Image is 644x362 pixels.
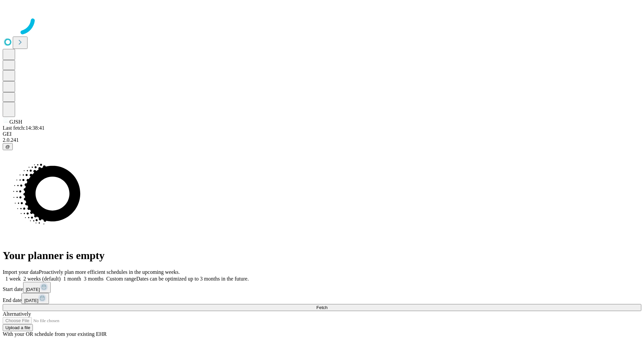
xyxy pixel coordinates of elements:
[3,293,641,304] div: End date
[3,131,641,137] div: GEI
[3,324,33,331] button: Upload a file
[23,276,61,282] span: 2 weeks (default)
[3,282,641,293] div: Start date
[3,249,641,262] h1: Your planner is empty
[3,304,641,311] button: Fetch
[3,311,31,317] span: Alternatively
[3,125,45,131] span: Last fetch: 14:38:41
[3,331,107,337] span: With your OR schedule from your existing EHR
[63,276,81,282] span: 1 month
[24,298,38,303] span: [DATE]
[21,293,49,304] button: [DATE]
[3,269,39,275] span: Import your data
[106,276,136,282] span: Custom range
[316,305,327,310] span: Fetch
[3,137,641,143] div: 2.0.241
[84,276,104,282] span: 3 months
[5,144,10,149] span: @
[136,276,249,282] span: Dates can be optimized up to 3 months in the future.
[5,276,21,282] span: 1 week
[23,282,51,293] button: [DATE]
[39,269,180,275] span: Proactively plan more efficient schedules in the upcoming weeks.
[26,287,40,292] span: [DATE]
[9,119,22,125] span: GJSH
[3,143,13,150] button: @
